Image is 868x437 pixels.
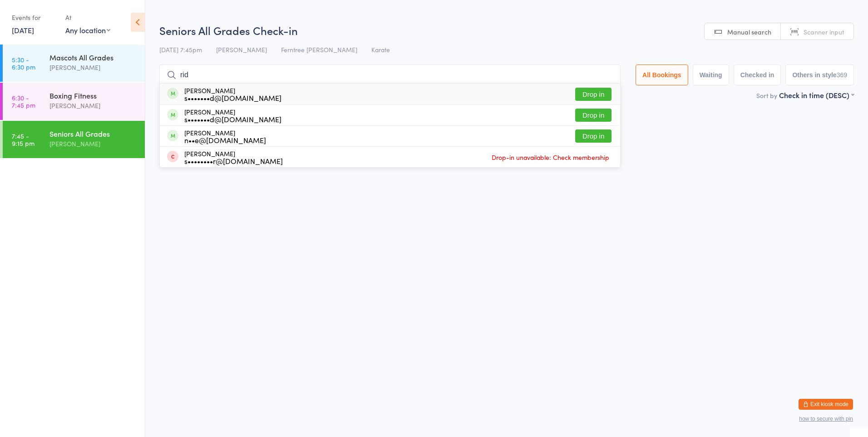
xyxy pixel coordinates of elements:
button: Exit kiosk mode [799,399,853,410]
div: [PERSON_NAME] [49,139,137,149]
button: Checked in [734,65,781,85]
div: [PERSON_NAME] [184,129,266,144]
div: Boxing Fitness [49,90,137,100]
span: [DATE] 7:45pm [159,45,202,54]
button: Drop in [575,88,612,101]
button: Drop in [575,109,612,122]
span: Ferntree [PERSON_NAME] [281,45,357,54]
button: Others in style369 [785,65,854,85]
time: 7:45 - 9:15 pm [12,132,35,147]
div: s•••••••d@[DOMAIN_NAME] [184,94,281,101]
div: [PERSON_NAME] [184,87,281,101]
div: Events for [12,10,56,25]
label: Sort by [756,91,777,100]
span: Drop-in unavailable: Check membership [489,150,612,164]
a: 5:30 -6:30 pmMascots All Grades[PERSON_NAME] [3,45,145,82]
a: [DATE] [12,25,34,35]
div: n••e@[DOMAIN_NAME] [184,136,266,144]
span: [PERSON_NAME] [216,45,267,54]
button: Waiting [693,65,729,85]
div: Seniors All Grades [49,129,137,139]
div: Any location [65,25,110,35]
button: All Bookings [636,65,688,85]
input: Search [159,65,621,85]
div: s•••••••d@[DOMAIN_NAME] [184,115,281,123]
div: [PERSON_NAME] [49,62,137,73]
h2: Seniors All Grades Check-in [159,23,854,38]
a: 7:45 -9:15 pmSeniors All Grades[PERSON_NAME] [3,121,145,158]
div: [PERSON_NAME] [184,108,281,123]
button: Drop in [575,129,612,143]
div: [PERSON_NAME] [49,100,137,111]
span: Karate [371,45,390,54]
span: Manual search [727,27,771,36]
div: At [65,10,110,25]
div: 369 [837,71,847,79]
div: s••••••••r@[DOMAIN_NAME] [184,157,283,164]
a: 6:30 -7:45 pmBoxing Fitness[PERSON_NAME] [3,83,145,120]
time: 6:30 - 7:45 pm [12,94,35,109]
span: Scanner input [804,27,844,36]
div: Mascots All Grades [49,52,137,62]
div: Check in time (DESC) [779,90,854,100]
div: [PERSON_NAME] [184,150,283,164]
button: how to secure with pin [799,416,853,422]
time: 5:30 - 6:30 pm [12,56,35,70]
